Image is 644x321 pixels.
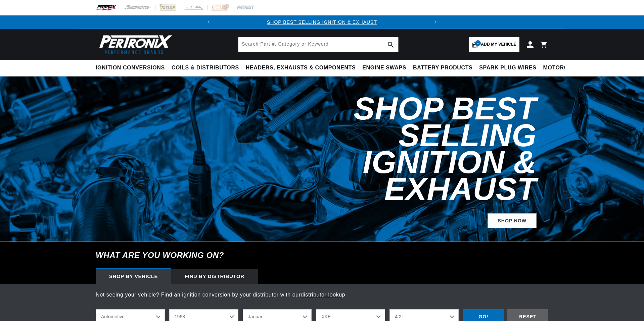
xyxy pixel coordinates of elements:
[79,15,565,29] slideshow-component: Translation missing: en.sections.announcements.announcement_bar
[469,37,519,52] a: 1Add my vehicle
[96,60,168,76] summary: Ignition Conversions
[543,64,583,71] span: Motorcycle
[96,290,548,299] p: Not seeing your vehicle? Find an ignition conversion by your distributor with our
[479,64,536,71] span: Spark Plug Wires
[242,60,359,76] summary: Headers, Exhausts & Components
[267,19,377,25] a: SHOP BEST SELLING IGNITION & EXHAUST
[96,64,165,71] span: Ignition Conversions
[540,60,587,76] summary: Motorcycle
[246,64,356,71] span: Headers, Exhausts & Components
[481,41,516,48] span: Add my vehicle
[202,15,215,29] button: Translation missing: en.sections.announcements.previous_announcement
[475,40,481,46] span: 1
[429,15,442,29] button: Translation missing: en.sections.announcements.next_announcement
[383,37,398,52] button: search button
[171,269,258,284] div: Find by Distributor
[215,18,429,26] div: Announcement
[476,60,540,76] summary: Spark Plug Wires
[215,18,429,26] div: 1 of 2
[410,60,476,76] summary: Battery Products
[96,269,171,284] div: Shop by vehicle
[96,33,173,56] img: Pertronix
[359,60,410,76] summary: Engine Swaps
[362,64,406,71] span: Engine Swaps
[79,242,565,269] h6: What are you working on?
[413,64,472,71] span: Battery Products
[172,64,239,71] span: Coils & Distributors
[249,95,537,203] h2: Shop Best Selling Ignition & Exhaust
[488,213,537,228] a: SHOP NOW
[168,60,242,76] summary: Coils & Distributors
[238,37,398,52] input: Search Part #, Category or Keyword
[301,292,346,298] a: distributor lookup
